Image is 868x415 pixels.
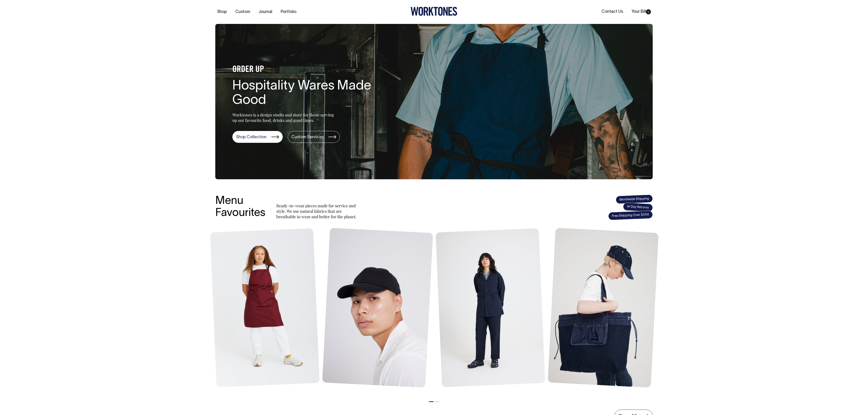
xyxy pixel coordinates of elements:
[215,8,229,16] a: Shop
[232,131,283,143] a: Shop Collection
[429,401,434,402] button: 1 of 2
[322,228,433,388] img: Blank Dad Cap
[279,8,298,16] a: Portfolio
[232,112,336,123] p: Worktones is a design studio and store for those serving up our favourite food, drinks and good t...
[435,401,439,402] button: 2 of 2
[257,8,274,16] a: Journal
[234,8,252,16] a: Custom
[548,228,659,388] img: Store Bag
[436,228,545,387] img: Unstructured Blazer
[210,228,320,387] img: Mo Apron
[608,210,653,220] span: Free Shipping Over $350
[630,8,653,15] a: Your Bill0
[232,65,378,74] h4: ORDER UP
[600,8,625,15] a: Contact Us
[623,202,653,212] span: 14 Day Returns
[288,131,340,143] a: Custom Services
[276,203,358,219] p: Ready-to-wear pieces made for service and style. We use natural fabrics that are breathable to we...
[616,194,653,204] span: Worldwide Shipping
[232,79,378,108] h1: Hospitality Wares Made Good
[646,9,651,14] span: 0
[215,195,265,219] h3: Menu Favourites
